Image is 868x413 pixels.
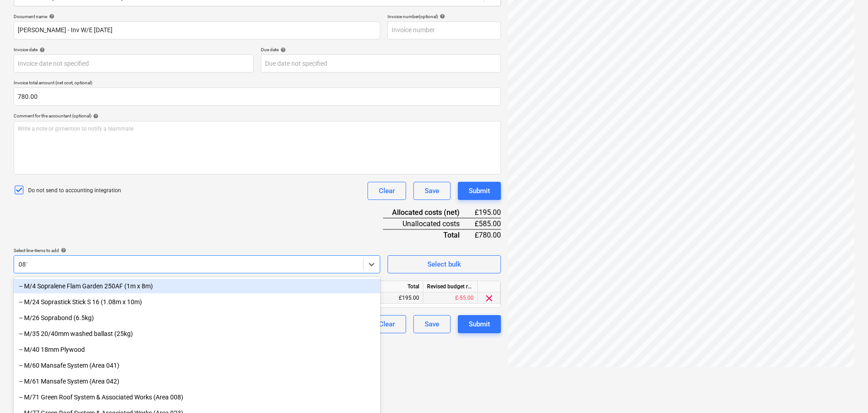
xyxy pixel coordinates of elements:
div: -- M/60 Mansafe System (Area 041) [14,358,380,373]
span: help [279,47,286,53]
p: Invoice total amount (net cost, optional) [14,80,501,87]
div: £780.00 [474,229,501,240]
div: Allocated costs (net) [383,207,474,218]
div: Select bulk [427,258,461,270]
div: Total [369,281,423,292]
input: Invoice number [387,21,501,39]
div: £585.00 [474,218,501,229]
div: Submit [469,318,490,330]
div: -- M/61 Mansafe System (Area 042) [14,374,380,389]
div: -- M/4 Sopralene Flam Garden 250AF (1m x 8m) [14,279,380,293]
div: Clear [379,185,395,197]
div: Clear [379,318,395,330]
div: Total [383,229,474,240]
div: Document name [14,14,380,19]
iframe: Chat Widget [823,369,868,413]
button: Select bulk [387,255,501,273]
div: Save [425,185,439,197]
p: Do not send to accounting integration [28,187,121,194]
div: -- M/71 Green Roof System & Associated Works (Area 008) [14,390,380,404]
div: Invoice number (optional) [387,14,501,19]
div: £195.00 [369,292,423,304]
div: -- M/24 Soprastick Stick S 16 (1.08m x 10m) [14,295,380,309]
input: Due date not specified [261,54,501,73]
div: £195.00 [474,207,501,218]
div: Select line-items to add [14,248,380,253]
input: Document name [14,21,380,39]
div: Save [425,318,439,330]
div: Invoice date [14,47,254,53]
span: help [59,248,66,253]
div: Unallocated costs [383,218,474,229]
span: clear [484,293,495,304]
div: -- M/35 20/40mm washed ballast (25kg) [14,326,380,341]
span: help [438,14,445,19]
div: Due date [261,47,501,53]
div: Comment for the accountant (optional) [14,113,501,119]
button: Clear [368,315,406,333]
button: Submit [458,182,501,200]
input: Invoice date not specified [14,54,254,73]
span: help [91,113,98,119]
input: Invoice total amount (net cost, optional) [14,87,501,106]
div: £-55.00 [423,292,478,304]
div: -- M/40 18mm Plywood [14,342,380,357]
button: Save [413,315,451,333]
button: Save [413,182,451,200]
span: help [47,14,54,19]
button: Submit [458,315,501,333]
button: Clear [368,182,406,200]
span: help [38,47,45,53]
div: Revised budget remaining [423,281,478,292]
div: -- M/26 Soprabond (6.5kg) [14,311,380,325]
div: Submit [469,185,490,197]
